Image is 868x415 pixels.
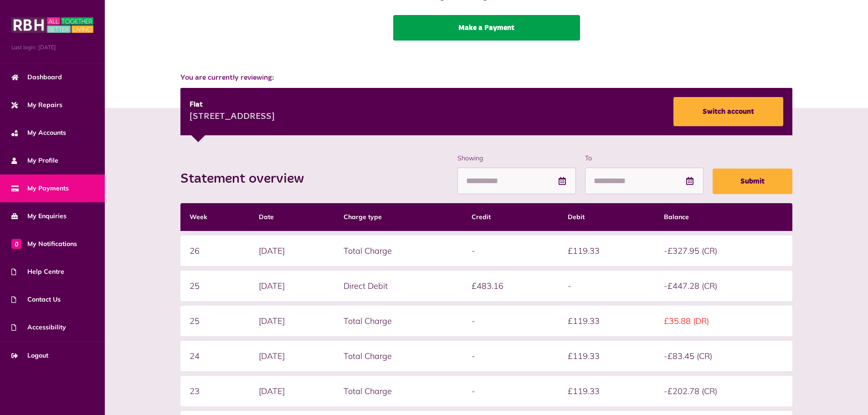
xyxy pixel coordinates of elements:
span: 0 [11,239,21,249]
th: Week [180,203,250,231]
label: To [585,154,704,163]
td: Total Charge [334,341,462,371]
a: Make a Payment [393,15,580,41]
td: -£202.78 (CR) [655,376,792,406]
th: Debit [559,203,655,231]
h2: Statement overview [180,171,313,187]
label: Showing [457,154,576,163]
td: Direct Debit [334,271,462,301]
span: Last login: [DATE] [11,43,93,51]
td: £119.33 [559,341,655,371]
td: -£447.28 (CR) [655,271,792,301]
span: Dashboard [11,72,62,82]
td: Total Charge [334,236,462,266]
td: £483.16 [462,271,559,301]
td: - [462,236,559,266]
td: - [559,271,655,301]
div: Flat [190,99,275,110]
span: My Enquiries [11,211,67,221]
td: [DATE] [250,236,334,266]
td: -£327.95 (CR) [655,236,792,266]
div: [STREET_ADDRESS] [190,110,275,124]
td: £119.33 [559,306,655,336]
td: £119.33 [559,376,655,406]
td: -£83.45 (CR) [655,341,792,371]
td: - [462,376,559,406]
td: 24 [180,341,250,371]
td: 23 [180,376,250,406]
td: [DATE] [250,306,334,336]
span: Contact Us [11,295,61,304]
span: Accessibility [11,323,66,332]
td: [DATE] [250,341,334,371]
td: 26 [180,236,250,266]
th: Credit [462,203,559,231]
span: My Payments [11,184,69,193]
td: £35.88 (DR) [655,306,792,336]
td: £119.33 [559,236,655,266]
span: You are currently reviewing: [180,72,792,83]
td: - [462,341,559,371]
td: - [462,306,559,336]
span: My Repairs [11,100,62,110]
td: Total Charge [334,376,462,406]
td: [DATE] [250,271,334,301]
span: Logout [11,351,48,360]
td: [DATE] [250,376,334,406]
td: 25 [180,271,250,301]
span: My Notifications [11,239,77,249]
th: Balance [655,203,792,231]
th: Date [250,203,334,231]
td: Total Charge [334,306,462,336]
img: MyRBH [11,16,93,34]
span: My Profile [11,156,58,165]
th: Charge type [334,203,462,231]
td: 25 [180,306,250,336]
span: Help Centre [11,267,64,277]
a: Switch account [673,97,783,126]
span: My Accounts [11,128,66,138]
button: Submit [713,169,792,194]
